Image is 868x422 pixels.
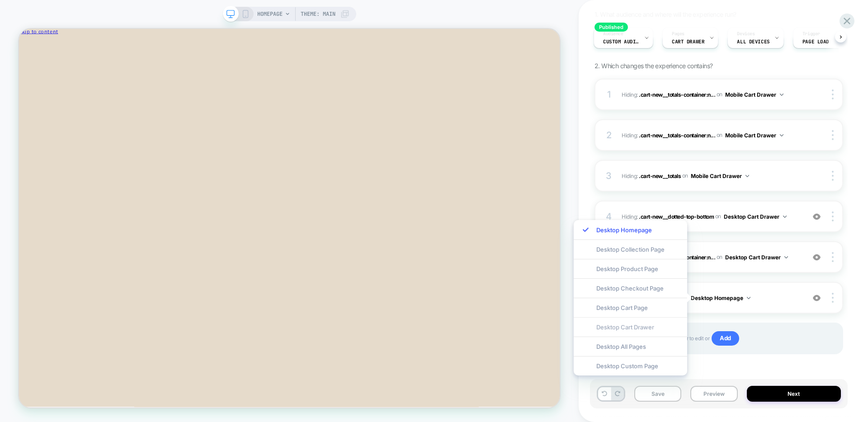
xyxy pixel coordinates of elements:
[301,7,335,21] span: Theme: MAIN
[603,31,623,37] span: Audience
[634,386,681,402] button: Save
[622,130,800,141] span: Hiding :
[813,294,821,302] img: crossed eye
[832,211,834,221] img: close
[604,208,613,225] div: 4
[717,89,722,99] span: on
[802,31,820,37] span: Trigger
[737,31,755,37] span: Devices
[747,297,750,299] img: down arrow
[725,252,788,263] button: Desktop Cart Drawer
[574,356,687,375] div: Desktop Custom Page
[574,317,687,337] div: Desktop Cart Drawer
[725,89,783,100] button: Mobile Cart Drawer
[672,31,684,37] span: Pages
[832,252,834,262] img: close
[691,170,749,182] button: Mobile Cart Drawer
[627,331,833,346] span: Hover on a section in order to edit or
[574,239,687,259] div: Desktop Collection Page
[622,252,800,263] span: Hiding :
[813,213,821,220] img: crossed eye
[780,134,783,136] img: down arrow
[690,386,737,402] button: Preview
[622,211,800,222] span: Hiding :
[724,211,787,222] button: Desktop Cart Drawer
[832,89,834,99] img: close
[672,38,704,45] span: CART DRAWER
[574,298,687,317] div: Desktop Cart Page
[780,94,783,96] img: down arrow
[747,386,841,402] button: Next
[574,259,687,278] div: Desktop Product Page
[639,131,715,138] span: .cart-new__totals-container:n...
[784,256,788,258] img: down arrow
[604,127,613,143] div: 2
[745,175,749,177] img: down arrow
[832,130,834,140] img: close
[574,278,687,298] div: Desktop Checkout Page
[594,23,628,32] span: Published
[622,89,800,100] span: Hiding :
[622,292,800,304] span: Hiding :
[737,38,769,45] span: ALL DEVICES
[715,211,721,221] span: on
[682,171,688,181] span: on
[257,7,283,21] span: HOMEPAGE
[603,38,639,45] span: Custom Audience
[604,86,613,103] div: 1
[604,168,613,184] div: 3
[574,337,687,356] div: Desktop All Pages
[783,216,787,218] img: down arrow
[594,62,712,70] span: 2. Which changes the experience contains?
[725,130,783,141] button: Mobile Cart Drawer
[622,170,800,182] span: Hiding :
[639,172,681,179] span: .cart-new__totals
[832,293,834,303] img: close
[594,10,736,18] span: 1. What audience and where will the experience run?
[574,220,687,239] div: Desktop Homepage
[712,331,739,346] span: Add
[583,227,589,233] img: blue checkmark
[832,171,834,181] img: close
[691,292,750,304] button: Desktop Homepage
[639,91,715,98] span: .cart-new__totals-container:n...
[802,38,829,45] span: Page Load
[717,252,722,262] span: on
[813,253,821,261] img: crossed eye
[717,130,722,140] span: on
[639,213,714,220] span: .cart-new__dotted-top-bottom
